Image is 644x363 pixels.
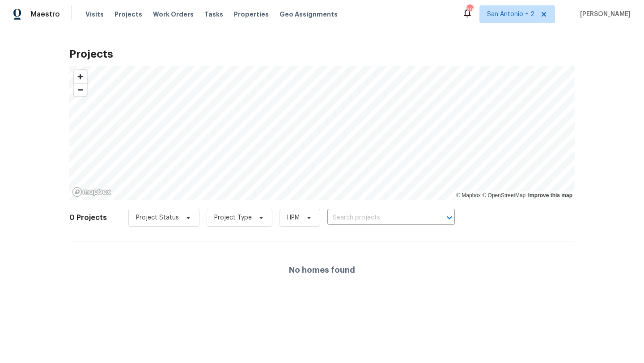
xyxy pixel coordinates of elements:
span: Work Orders [153,10,194,19]
span: Tasks [204,11,223,17]
div: 29 [466,5,473,14]
canvas: Map [69,66,575,200]
h2: Projects [69,50,575,59]
input: Search projects [327,211,430,225]
a: Mapbox homepage [72,187,111,197]
span: [PERSON_NAME] [576,10,631,19]
span: HPM [287,213,300,222]
span: Zoom out [74,84,87,96]
span: Project Status [136,213,179,222]
h4: No homes found [289,266,355,274]
span: Projects [114,10,142,19]
span: Maestro [30,10,60,19]
a: Mapbox [456,192,481,198]
button: Zoom in [74,70,87,83]
span: Geo Assignments [280,10,338,19]
button: Zoom out [74,83,87,96]
button: Open [443,211,456,224]
a: Improve this map [528,192,572,198]
span: Project Type [214,213,252,222]
h2: 0 Projects [69,213,107,222]
a: OpenStreetMap [482,192,525,198]
span: San Antonio + 2 [487,10,534,19]
span: Properties [234,10,269,19]
span: Visits [85,10,104,19]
